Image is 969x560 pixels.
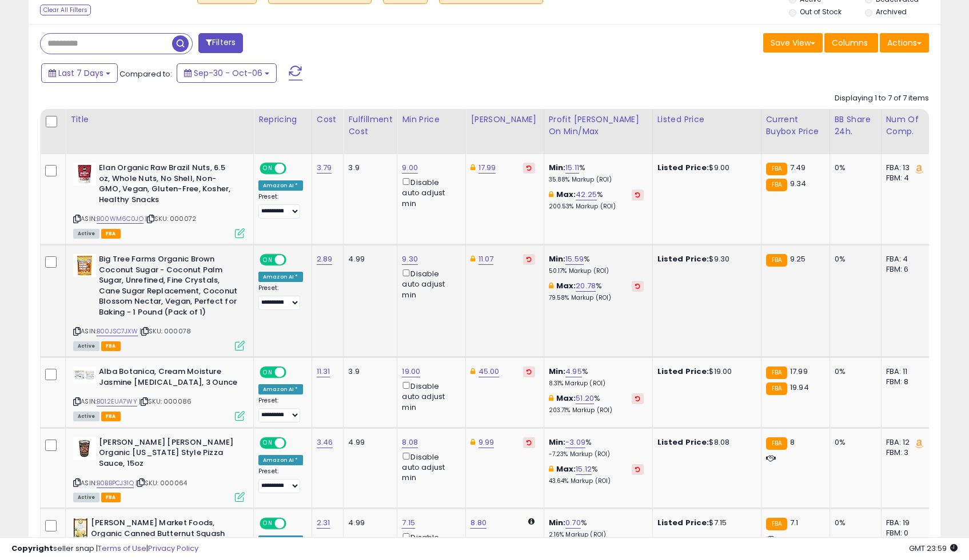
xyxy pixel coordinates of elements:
button: Columns [824,33,878,53]
span: ON [261,519,275,529]
div: Current Buybox Price [766,114,825,138]
div: $19.00 [657,366,752,377]
div: 4.99 [348,437,388,448]
div: Amazon AI * [258,384,303,394]
div: 0% [835,163,872,173]
b: Min: [549,253,566,264]
p: -7.23% Markup (ROI) [549,450,644,458]
a: 11.07 [478,253,494,265]
button: Save View [763,33,823,53]
img: 41t9BU104pL._SL40_.jpg [73,366,96,384]
div: % [549,190,644,211]
span: Last 7 Days [58,67,103,79]
span: OFF [285,164,303,174]
div: FBA: 11 [886,366,924,377]
b: [PERSON_NAME] Market Foods, Organic Canned Butternut Squash Puree, 15 oz [91,518,230,553]
div: % [549,437,644,458]
span: ON [261,368,275,377]
span: 7.1 [790,517,798,528]
span: | SKU: 000072 [145,214,196,223]
b: Max: [556,393,576,404]
div: FBM: 3 [886,448,924,458]
a: 9.99 [478,437,495,448]
span: All listings currently available for purchase on Amazon [73,229,99,239]
div: Preset: [258,397,303,422]
img: 41SM6vQcxnL._SL40_.jpg [73,518,88,541]
p: 43.64% Markup (ROI) [549,477,644,485]
div: seller snap | | [11,543,198,554]
span: All listings currently available for purchase on Amazon [73,412,99,421]
a: 0.70 [565,517,581,529]
span: Sep-30 - Oct-06 [194,67,262,79]
span: ON [261,255,275,265]
span: | SKU: 000064 [135,478,187,488]
div: 0% [835,254,872,264]
div: BB Share 24h. [835,114,876,138]
p: 203.71% Markup (ROI) [549,406,644,414]
a: 4.95 [565,366,582,377]
span: 2025-10-14 23:59 GMT [909,543,958,554]
a: 15.59 [565,253,584,265]
small: FBA [766,179,787,191]
a: -3.09 [565,437,585,448]
div: ASIN: [73,254,245,349]
div: Amazon AI * [258,272,303,282]
div: % [549,393,644,414]
div: $9.30 [657,254,752,264]
a: 8.08 [402,437,418,448]
div: 4.99 [348,518,388,528]
span: OFF [285,255,303,265]
div: % [549,163,644,184]
strong: Copyright [11,543,53,554]
span: 19.94 [790,382,809,393]
img: 41ih1hPlmGL._SL40_.jpg [73,163,96,186]
div: 4.99 [348,254,388,264]
span: All listings currently available for purchase on Amazon [73,341,99,351]
a: 45.00 [478,366,500,377]
span: 9.34 [790,178,807,189]
button: Last 7 Days [41,63,118,83]
div: $9.00 [657,163,752,173]
a: 20.78 [576,280,596,292]
div: FBM: 6 [886,264,924,275]
div: Disable auto adjust min [402,176,457,209]
b: Min: [549,162,566,173]
div: $7.15 [657,518,752,528]
a: 9.00 [402,162,418,174]
a: 3.46 [317,437,333,448]
b: Max: [556,280,576,291]
p: 35.88% Markup (ROI) [549,176,644,184]
span: | SKU: 000086 [139,397,192,406]
a: B0BBPCJ31Q [97,478,134,488]
div: Preset: [258,284,303,310]
b: Max: [556,189,576,200]
b: Listed Price: [657,517,709,528]
div: FBM: 4 [886,173,924,183]
div: ASIN: [73,163,245,237]
p: 8.31% Markup (ROI) [549,380,644,388]
p: 200.53% Markup (ROI) [549,203,644,211]
span: OFF [285,438,303,448]
a: 7.15 [402,517,415,529]
small: FBA [766,366,787,379]
button: Filters [198,33,243,53]
div: Cost [317,114,339,126]
a: 9.30 [402,253,418,265]
div: Profit [PERSON_NAME] on Min/Max [549,114,648,138]
div: FBA: 4 [886,254,924,264]
span: 17.99 [790,366,808,377]
div: % [549,254,644,275]
div: 0% [835,518,872,528]
a: 3.79 [317,162,332,174]
b: Listed Price: [657,366,709,377]
a: 15.12 [576,464,592,475]
b: Big Tree Farms Organic Brown Coconut Sugar - Coconut Palm Sugar, Unrefined, Fine Crystals, Cane S... [99,254,238,320]
a: Privacy Policy [148,543,198,554]
div: Repricing [258,114,307,126]
div: ASIN: [73,437,245,501]
p: 50.17% Markup (ROI) [549,267,644,275]
a: 8.80 [470,517,487,529]
div: 3.9 [348,366,388,377]
div: 0% [835,366,872,377]
img: 41HvhtezU8L._SL40_.jpg [73,437,96,460]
